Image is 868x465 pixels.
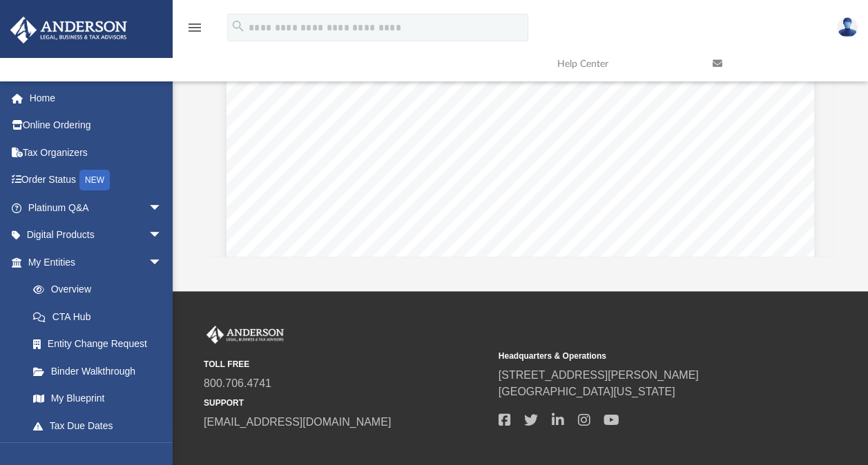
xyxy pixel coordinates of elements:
small: SUPPORT [204,397,489,409]
a: [STREET_ADDRESS][PERSON_NAME] [499,369,699,381]
a: [GEOGRAPHIC_DATA][US_STATE] [499,386,675,397]
a: Entity Change Request [19,330,183,358]
img: User Pic [837,17,858,37]
a: Digital Productsarrow_drop_down [10,221,183,249]
a: My Entitiesarrow_drop_down [10,248,183,276]
small: Headquarters & Operations [499,350,784,362]
div: NEW [79,170,110,190]
a: 800.706.4741 [204,377,271,389]
a: Online Ordering [10,112,183,139]
a: Overview [19,276,183,304]
a: Binder Walkthrough [19,357,183,385]
a: Tax Organizers [10,139,183,166]
span: arrow_drop_down [148,194,176,222]
a: My Blueprint [19,385,176,413]
a: menu [186,26,203,36]
img: Anderson Advisors Platinum Portal [6,17,131,43]
a: Platinum Q&Aarrow_drop_down [10,194,183,221]
a: Help Center [547,37,702,91]
span: arrow_drop_down [148,221,176,250]
i: menu [186,19,203,36]
i: search [231,19,246,34]
span: arrow_drop_down [148,248,176,277]
a: Order StatusNEW [10,166,183,195]
a: Tax Due Dates [19,412,183,439]
a: Home [10,84,183,112]
a: CTA Hub [19,303,183,330]
a: [EMAIL_ADDRESS][DOMAIN_NAME] [204,416,391,428]
img: Anderson Advisors Platinum Portal [204,326,287,344]
small: TOLL FREE [204,358,489,370]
